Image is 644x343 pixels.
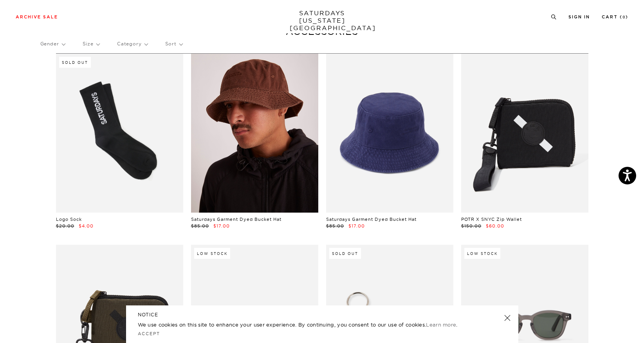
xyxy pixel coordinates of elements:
div: Sold Out [59,57,91,68]
h5: NOTICE [138,311,507,318]
span: $17.00 [213,223,230,229]
a: Saturdays Garment Dyed Bucket Hat [191,217,281,222]
div: Low Stock [194,248,230,259]
a: Learn more [426,321,456,328]
a: Cart (0) [602,15,628,19]
span: $20.00 [56,223,74,229]
span: $85.00 [191,223,209,229]
div: Sold Out [329,248,361,259]
p: Sort [165,35,182,53]
span: $4.00 [79,223,94,229]
p: Category [117,35,148,53]
a: POTR X SNYC Zip Wallet [461,217,522,222]
p: Size [83,35,99,53]
span: $60.00 [486,223,504,229]
a: Archive Sale [16,15,58,19]
span: $150.00 [461,223,482,229]
a: Sign In [568,15,590,19]
div: Low Stock [464,248,500,259]
small: 0 [622,16,626,19]
span: $17.00 [348,223,365,229]
span: $85.00 [326,223,344,229]
a: Saturdays Garment Dyed Bucket Hat [326,217,417,222]
a: Accept [138,331,161,336]
a: SATURDAYS[US_STATE][GEOGRAPHIC_DATA] [290,9,354,32]
p: We use cookies on this site to enhance your user experience. By continuing, you consent to our us... [138,321,479,329]
p: Gender [40,35,65,53]
a: Logo Sock [56,217,82,222]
